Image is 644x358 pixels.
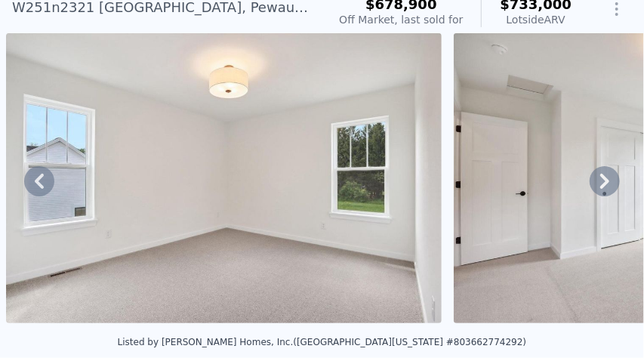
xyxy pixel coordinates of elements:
[118,337,527,347] div: Listed by [PERSON_NAME] Homes, Inc. ([GEOGRAPHIC_DATA][US_STATE] #803662774292)
[500,12,572,27] div: Lotside ARV
[6,33,442,323] img: Sale: 134488890 Parcel: 107102162
[339,12,463,27] div: Off Market, last sold for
